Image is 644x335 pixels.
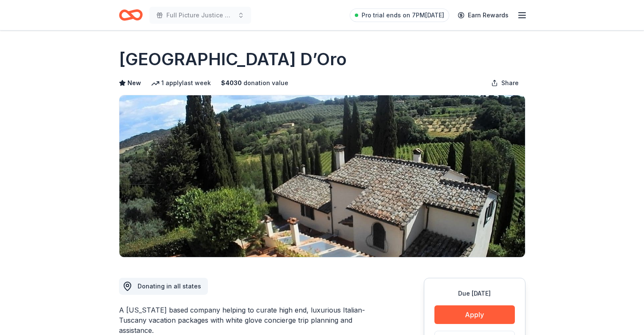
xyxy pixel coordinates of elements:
[149,7,251,24] button: Full Picture Justice Gala
[453,8,514,23] a: Earn Rewards
[166,10,234,20] span: Full Picture Justice Gala
[350,8,449,22] a: Pro trial ends on 7PM[DATE]
[434,305,515,324] button: Apply
[501,78,519,88] span: Share
[362,10,444,20] span: Pro trial ends on 7PM[DATE]
[151,78,211,88] div: 1 apply last week
[119,47,347,71] h1: [GEOGRAPHIC_DATA] D’Oro
[127,78,141,88] span: New
[138,282,201,290] span: Donating in all states
[119,5,143,25] a: Home
[434,288,515,299] div: Due [DATE]
[243,78,288,88] span: donation value
[221,78,242,88] span: $ 4030
[119,95,525,257] img: Image for Villa Sogni D’Oro
[484,75,525,91] button: Share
